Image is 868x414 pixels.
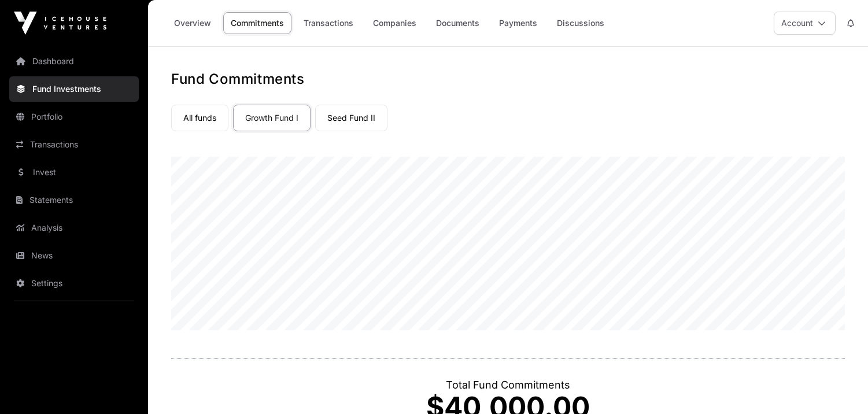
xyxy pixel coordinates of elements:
button: Account [774,12,836,35]
iframe: Chat Widget [810,358,868,414]
p: Total Fund Commitments [171,377,845,393]
a: Transactions [296,12,361,34]
a: Fund Investments [9,76,139,102]
a: Seed Fund II [315,105,387,131]
a: Transactions [9,132,139,157]
a: Commitments [223,12,291,34]
a: Payments [492,12,545,34]
a: Settings [9,271,139,296]
a: News [9,243,139,268]
a: All funds [171,105,228,131]
a: Companies [365,12,424,34]
a: Growth Fund I [233,105,311,131]
a: Statements [9,187,139,213]
a: Invest [9,160,139,185]
img: Icehouse Ventures Logo [14,12,106,35]
a: Overview [167,12,219,34]
h1: Fund Commitments [171,70,845,88]
a: Portfolio [9,104,139,130]
a: Documents [429,12,487,34]
a: Discussions [549,12,612,34]
a: Analysis [9,215,139,241]
a: Dashboard [9,49,139,74]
